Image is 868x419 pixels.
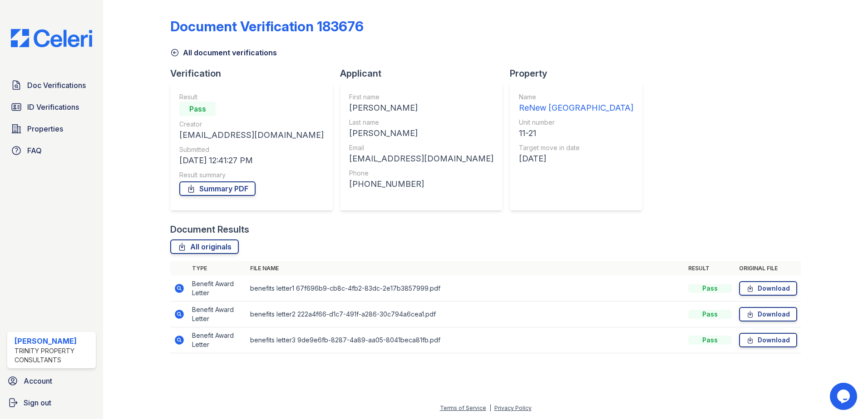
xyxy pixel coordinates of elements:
[7,76,96,94] a: Doc Verifications
[349,143,493,152] div: Email
[349,152,493,165] div: [EMAIL_ADDRESS][DOMAIN_NAME]
[735,261,801,276] th: Original file
[7,120,96,138] a: Properties
[170,223,249,236] div: Document Results
[519,118,633,127] div: Unit number
[188,261,247,276] th: Type
[519,127,633,140] div: 11-21
[7,98,96,116] a: ID Verifications
[179,129,324,141] div: [EMAIL_ADDRESS][DOMAIN_NAME]
[15,346,92,365] div: Trinity Property Consultants
[510,67,650,80] div: Property
[349,93,493,102] div: First name
[830,383,859,410] iframe: chat widget
[247,327,685,353] td: benefits letter3 9de9e6fb-8287-4a89-aa05-8041beca81fb.pdf
[688,284,732,293] div: Pass
[688,310,732,319] div: Pass
[440,404,486,411] a: Terms of Service
[739,307,797,322] a: Download
[688,336,732,345] div: Pass
[4,372,99,390] a: Account
[489,404,491,411] div: |
[4,394,99,412] a: Sign out
[170,18,364,34] div: Document Verification 183676
[179,120,324,129] div: Creator
[188,327,247,353] td: Benefit Award Letter
[519,152,633,165] div: [DATE]
[4,29,99,47] img: CE_Logo_Blue-a8612792a0a2168367f1c8372b55b34899dd931a85d93a1a3d3e32e68fde9ad4.png
[27,80,86,91] span: Doc Verifications
[179,181,256,196] a: Summary PDF
[349,169,493,178] div: Phone
[247,261,685,276] th: File name
[685,261,735,276] th: Result
[24,397,51,408] span: Sign out
[170,67,340,80] div: Verification
[188,302,247,327] td: Benefit Award Letter
[247,302,685,327] td: benefits letter2 222a4f66-d1c7-491f-a286-30c794a6cea1.pdf
[349,118,493,127] div: Last name
[247,276,685,302] td: benefits letter1 67f696b9-cb8c-4fb2-83dc-2e17b3857999.pdf
[179,102,216,116] div: Pass
[340,67,510,80] div: Applicant
[349,102,493,114] div: [PERSON_NAME]
[179,154,324,167] div: [DATE] 12:41:27 PM
[179,93,324,102] div: Result
[188,276,247,302] td: Benefit Award Letter
[349,178,493,190] div: [PHONE_NUMBER]
[7,141,96,160] a: FAQ
[519,143,633,152] div: Target move in date
[27,102,79,112] span: ID Verifications
[24,375,52,386] span: Account
[739,281,797,296] a: Download
[179,145,324,154] div: Submitted
[15,336,92,346] div: [PERSON_NAME]
[739,333,797,347] a: Download
[170,239,239,254] a: All originals
[27,145,42,156] span: FAQ
[349,127,493,140] div: [PERSON_NAME]
[519,93,633,114] a: Name ReNew [GEOGRAPHIC_DATA]
[494,404,532,411] a: Privacy Policy
[519,93,633,102] div: Name
[170,47,277,58] a: All document verifications
[179,171,324,180] div: Result summary
[519,102,633,114] div: ReNew [GEOGRAPHIC_DATA]
[27,123,63,134] span: Properties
